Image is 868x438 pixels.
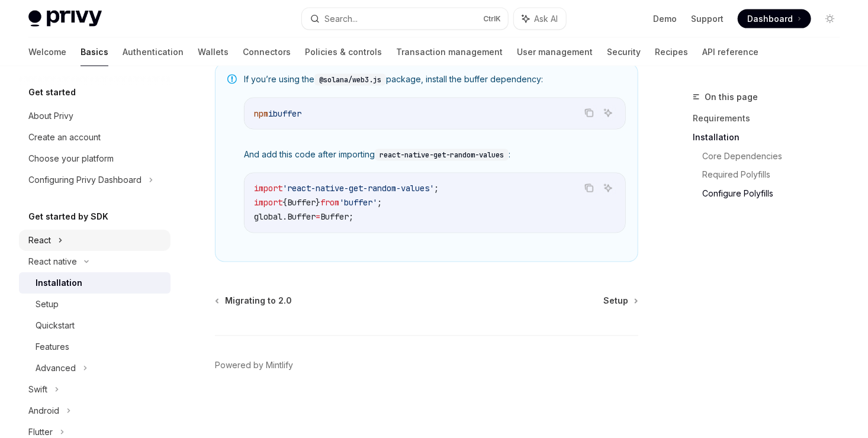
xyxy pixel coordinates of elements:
[216,295,292,307] a: Migrating to 2.0
[339,198,377,208] span: 'buffer'
[581,181,597,196] button: Copy the contents from the code block
[603,295,628,307] span: Setup
[282,198,287,208] span: {
[316,212,320,223] span: =
[28,109,73,123] div: About Privy
[705,90,758,104] span: On this page
[123,38,184,66] a: Authentication
[747,13,793,25] span: Dashboard
[320,198,339,208] span: from
[19,127,171,148] a: Create an account
[28,255,77,269] div: React native
[655,38,688,66] a: Recipes
[244,73,626,86] span: If you’re using the package, install the buffer dependency:
[19,315,171,336] a: Quickstart
[225,295,292,307] span: Migrating to 2.0
[28,404,59,418] div: Android
[81,38,108,66] a: Basics
[28,38,66,66] a: Welcome
[375,149,509,161] code: react-native-get-random-values
[254,212,282,223] span: global
[316,198,320,208] span: }
[28,382,47,397] div: Swift
[302,8,508,30] button: Search...CtrlK
[514,8,566,30] button: Ask AI
[36,318,75,333] div: Quickstart
[702,38,758,66] a: API reference
[396,38,503,66] a: Transaction management
[19,294,171,315] a: Setup
[19,272,171,294] a: Installation
[600,105,616,121] button: Ask AI
[36,276,82,290] div: Installation
[19,148,171,169] a: Choose your platform
[28,11,102,27] img: light logo
[702,166,849,185] a: Required Polyfills
[600,181,616,196] button: Ask AI
[702,185,849,204] a: Configure Polyfills
[215,360,293,372] a: Powered by Mintlify
[581,105,597,121] button: Copy the contents from the code block
[254,108,268,119] span: npm
[287,212,316,223] span: Buffer
[603,295,637,307] a: Setup
[534,13,558,25] span: Ask AI
[377,198,382,208] span: ;
[28,210,108,224] h5: Get started by SDK
[320,212,349,223] span: Buffer
[693,109,849,128] a: Requirements
[227,75,237,84] svg: Note
[243,38,291,66] a: Connectors
[28,152,114,166] div: Choose your platform
[19,336,171,358] a: Features
[28,130,101,144] div: Create an account
[268,108,273,119] span: i
[28,233,51,247] div: React
[254,183,282,194] span: import
[36,340,69,354] div: Features
[349,212,353,223] span: ;
[653,13,677,25] a: Demo
[314,74,386,86] code: @solana/web3.js
[434,183,439,194] span: ;
[305,38,382,66] a: Policies & controls
[19,105,171,127] a: About Privy
[244,149,626,161] span: And add this code after importing :
[282,212,287,223] span: .
[324,12,358,26] div: Search...
[821,9,840,28] button: Toggle dark mode
[36,361,76,375] div: Advanced
[483,14,501,24] span: Ctrl K
[517,38,593,66] a: User management
[607,38,641,66] a: Security
[28,85,76,99] h5: Get started
[738,9,811,28] a: Dashboard
[198,38,229,66] a: Wallets
[273,108,301,119] span: buffer
[287,198,316,208] span: Buffer
[691,13,724,25] a: Support
[254,198,282,208] span: import
[282,183,434,194] span: 'react-native-get-random-values'
[693,128,849,147] a: Installation
[28,173,142,187] div: Configuring Privy Dashboard
[702,147,849,166] a: Core Dependencies
[36,297,59,311] div: Setup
